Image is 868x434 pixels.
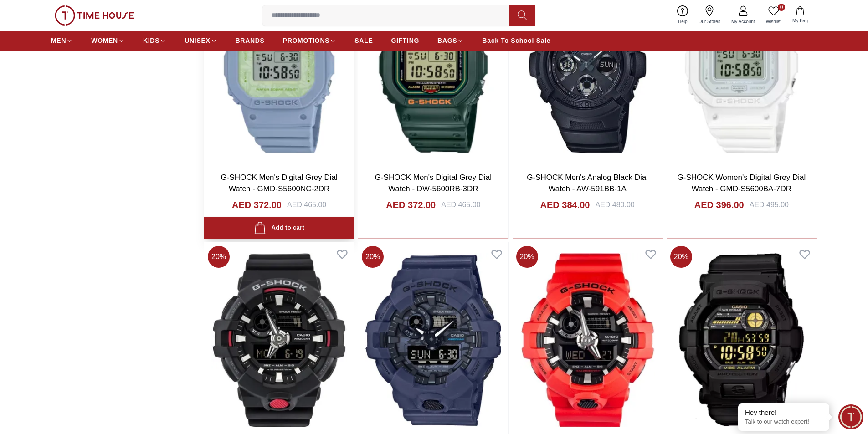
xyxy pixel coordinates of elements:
[236,32,265,49] a: BRANDS
[728,18,759,25] span: My Account
[391,36,419,45] span: GIFTING
[595,199,634,210] div: AED 480.00
[482,36,550,45] span: Back To School Sale
[391,32,419,49] a: GIFTING
[204,217,354,239] button: Add to cart
[236,36,265,45] span: BRANDS
[51,32,73,49] a: MEN
[437,32,464,49] a: BAGS
[283,36,330,45] span: PROMOTIONS
[283,32,337,49] a: PROMOTIONS
[838,404,863,429] div: Chat Widget
[437,36,457,45] span: BAGS
[695,18,724,25] span: Our Stores
[527,173,648,194] a: G-SHOCK Men's Analog Black Dial Watch - AW-591BB-1A
[221,173,337,194] a: G-SHOCK Men's Digital Grey Dial Watch - GMD-S5600NC-2DR
[185,32,217,49] a: UNISEX
[694,199,744,211] h4: AED 396.00
[185,36,210,45] span: UNISEX
[91,36,118,45] span: WOMEN
[762,18,785,25] span: Wishlist
[386,199,436,211] h4: AED 372.00
[745,408,822,417] div: Hey there!
[745,418,822,426] p: Talk to our watch expert!
[441,199,480,210] div: AED 465.00
[232,199,282,211] h4: AED 372.00
[55,5,134,26] img: ...
[375,173,492,194] a: G-SHOCK Men's Digital Grey Dial Watch - DW-5600RB-3DR
[540,199,590,211] h4: AED 384.00
[354,36,373,45] span: SALE
[208,246,230,268] span: 20 %
[254,222,304,234] div: Add to cart
[143,32,166,49] a: KIDS
[678,173,806,194] a: G-SHOCK Women's Digital Grey Dial Watch - GMD-S5600BA-7DR
[91,32,125,49] a: WOMEN
[482,32,550,49] a: Back To School Sale
[760,4,787,27] a: 0Wishlist
[750,199,789,210] div: AED 495.00
[789,17,812,24] span: My Bag
[354,32,373,49] a: SALE
[693,4,726,27] a: Our Stores
[51,36,66,45] span: MEN
[787,5,813,26] button: My Bag
[674,18,691,25] span: Help
[516,246,538,268] span: 20 %
[362,246,384,268] span: 20 %
[778,4,785,11] span: 0
[287,199,326,210] div: AED 465.00
[670,246,692,268] span: 20 %
[143,36,159,45] span: KIDS
[673,4,693,27] a: Help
